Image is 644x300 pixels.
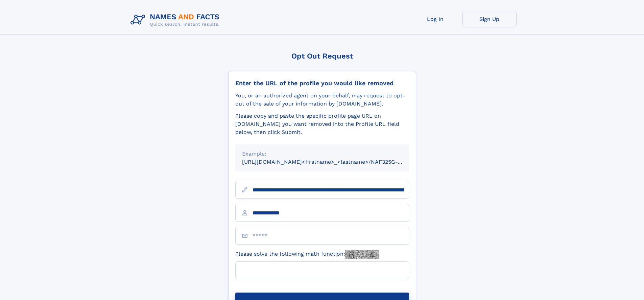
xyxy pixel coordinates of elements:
div: Enter the URL of the profile you would like removed [235,79,409,87]
a: Sign Up [462,11,517,27]
small: [URL][DOMAIN_NAME]<firstname>_<lastname>/NAF325G-xxxxxxxx [242,159,422,165]
div: You, or an authorized agent on your behalf, may request to opt-out of the sale of your informatio... [235,92,409,108]
label: Please solve the following math function: [235,250,379,259]
img: Logo Names and Facts [128,11,225,29]
a: Log In [408,11,462,27]
div: Please copy and paste the specific profile page URL on [DOMAIN_NAME] you want removed into the Pr... [235,112,409,136]
div: Opt Out Request [228,52,416,60]
div: Example: [242,150,402,158]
